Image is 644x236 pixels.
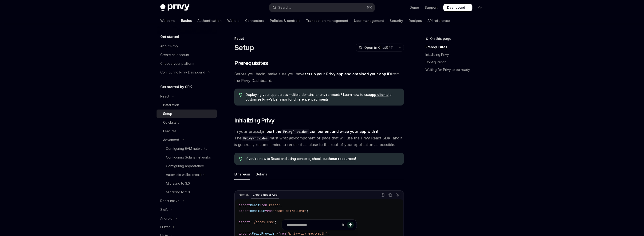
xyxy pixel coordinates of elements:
a: app clients [370,93,389,97]
span: from [259,203,267,207]
a: Prerequisites [425,43,487,51]
div: About Privy [160,43,178,49]
span: ReactDOM [250,209,265,213]
button: Toggle React native section [157,197,217,205]
span: Before you begin, make sure you have from the Privy Dashboard. [234,71,404,84]
a: User management [354,15,384,26]
span: import [239,203,250,207]
div: Quickstart [163,120,179,125]
a: Automatic wallet creation [157,171,217,179]
a: Configuring EVM networks [157,144,217,153]
h5: Get started [160,34,179,40]
span: If you’re new to React and using contexts, check out ! [246,156,399,161]
button: Toggle Advanced section [157,136,217,144]
strong: import the component and wrap your app with it [262,129,378,134]
h1: Setup [234,43,254,52]
button: Toggle Swift section [157,205,217,214]
a: Dashboard [443,4,472,11]
a: Create an account [157,51,217,59]
a: Choose your platform [157,59,217,68]
a: Configuration [425,58,487,66]
a: Connectors [245,15,264,26]
div: Ethereum [234,169,250,180]
input: Ask a question... [287,220,340,230]
button: Toggle Flutter section [157,223,217,231]
a: Support [425,5,438,10]
button: Toggle Configuring Privy Dashboard section [157,68,217,77]
a: Policies & controls [270,15,300,26]
div: Choose your platform [160,61,194,66]
span: 'react-dom/client' [273,209,306,213]
span: Open in ChatGPT [364,45,393,50]
a: Security [390,15,403,26]
div: Migrating to 3.0 [166,181,190,186]
div: Advanced [163,137,179,143]
a: Configuring Solana networks [157,153,217,162]
span: ; [306,209,308,213]
div: Migrating to 2.0 [166,189,190,195]
a: Installation [157,101,217,109]
a: Wallets [227,15,240,26]
a: resources [338,157,355,161]
code: PrivyProvider [281,129,310,134]
a: Setup [157,110,217,118]
div: Features [163,128,177,134]
div: Android [160,216,173,221]
div: NextJS [237,192,250,198]
em: any [289,136,295,140]
div: Create an account [160,52,189,58]
div: Flutter [160,224,170,230]
button: Toggle Android section [157,214,217,223]
a: these [328,157,337,161]
div: Create React App [251,192,279,198]
div: Swift [160,207,168,212]
div: Setup [163,111,172,117]
button: Toggle React section [157,92,217,101]
a: Initializing Privy [425,51,487,58]
span: Prerequisites [234,59,268,67]
span: 'react' [267,203,280,207]
a: set up your Privy app and obtained your app ID [304,72,391,77]
a: Transaction management [306,15,348,26]
span: Initializing Privy [234,117,274,124]
a: About Privy [157,42,217,50]
span: In your project, . The must wrap component or page that will use the Privy React SDK, and it is g... [234,128,404,148]
svg: Tip [239,157,242,161]
button: Copy the contents from the code block [387,192,393,198]
a: Welcome [160,15,175,26]
div: React native [160,198,180,204]
span: from [265,209,273,213]
svg: Tip [239,93,242,97]
span: On this page [430,36,451,41]
button: Toggle dark mode [476,4,484,11]
div: Search... [278,5,291,10]
span: React [250,203,259,207]
div: Automatic wallet creation [166,172,204,178]
div: Configuring appearance [166,163,204,169]
a: Migrating to 2.0 [157,188,217,196]
a: Basics [181,15,192,26]
div: Configuring EVM networks [166,146,207,151]
div: Configuring Privy Dashboard [160,69,205,75]
button: Ask AI [395,192,401,198]
span: ; [280,203,282,207]
a: API reference [428,15,450,26]
div: React [160,94,169,99]
a: Features [157,127,217,135]
span: Dashboard [447,5,465,10]
button: Send message [347,222,354,228]
a: Configuring appearance [157,162,217,170]
span: ⌘ K [367,6,372,9]
img: dark logo [160,4,189,11]
div: React [234,36,404,41]
button: Open search [269,3,375,12]
div: Installation [163,102,179,108]
button: Report incorrect code [380,192,386,198]
a: Authentication [197,15,222,26]
a: Migrating to 3.0 [157,179,217,188]
button: Open in ChatGPT [356,44,396,52]
h5: Get started by SDK [160,84,192,90]
code: PrivyProvider [241,136,270,141]
a: Demo [410,5,419,10]
a: Quickstart [157,118,217,127]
